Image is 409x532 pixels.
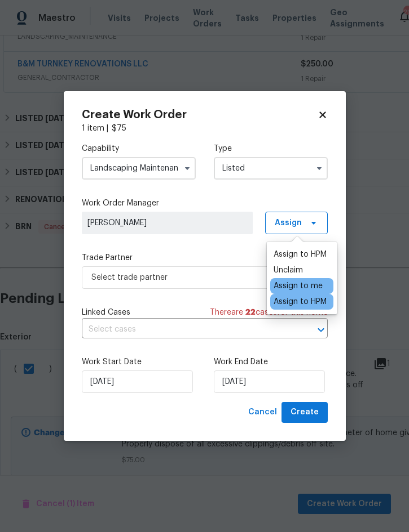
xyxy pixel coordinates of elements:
input: M/D/YYYY [82,370,193,393]
span: Linked Cases [82,307,130,318]
div: Assign to HPM [274,296,327,307]
button: Show options [181,162,194,175]
button: Cancel [244,402,282,423]
button: Show options [313,162,326,175]
input: Select cases [82,321,296,338]
span: $ 75 [112,124,126,132]
input: M/D/YYYY [214,370,325,393]
input: Select... [214,157,328,180]
label: Work End Date [214,356,328,368]
label: Capability [82,143,196,154]
button: Create [282,402,328,423]
span: Select trade partner [91,272,302,283]
label: Work Start Date [82,356,196,368]
label: Trade Partner [82,252,328,263]
label: Type [214,143,328,154]
div: Unclaim [274,265,303,276]
div: 1 item | [82,123,328,134]
button: Open [313,322,329,338]
div: Assign to me [274,280,323,292]
span: Cancel [248,405,277,419]
span: [PERSON_NAME] [87,217,247,229]
span: 22 [245,309,256,316]
h2: Create Work Order [82,109,318,120]
label: Work Order Manager [82,198,328,209]
span: There are case s for this home [210,307,328,318]
div: Assign to HPM [274,249,327,260]
input: Select... [82,157,196,180]
span: Assign [275,217,302,229]
span: Create [291,405,319,419]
